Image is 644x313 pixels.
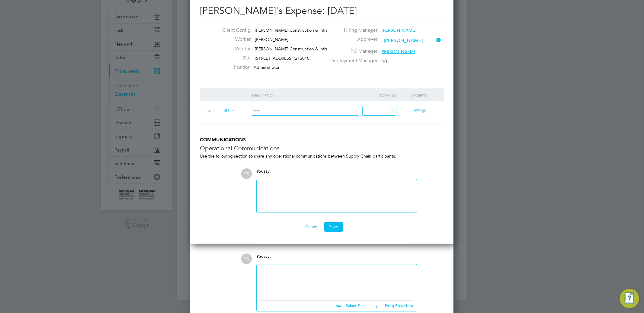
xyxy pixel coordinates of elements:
span: ES [241,168,252,179]
span: You [256,169,264,174]
p: Use the following section to share any operational communications between Supply Chain participants. [200,153,444,159]
i: ï¼‹ [421,109,426,113]
label: Site [217,55,251,61]
div: Receipts [401,88,438,102]
span: ES [241,254,252,264]
span: Wed [207,108,216,113]
label: Client Config [217,27,251,34]
h5: COMMUNICATIONS [200,137,444,143]
span: [STREET_ADDRESS] (21S010) [255,56,311,61]
div: Description [252,88,364,102]
label: PO Manager [327,48,377,55]
h2: [PERSON_NAME]'s Expense: [DATE] [200,5,444,17]
input: Search for... [382,36,441,45]
span: n/a [382,58,388,64]
span: [PERSON_NAME] [382,27,416,33]
button: Engage Resource Center [620,289,639,308]
label: Vendor [217,46,251,52]
label: Hiring Manager [327,27,377,34]
span: 30 [221,107,235,114]
label: Approver [327,36,377,43]
span: [PERSON_NAME] [255,37,288,42]
span: [PERSON_NAME] [380,49,415,54]
span: [PERSON_NAME] Construction & Infra… [255,27,332,33]
h3: Operational Communications [200,144,444,152]
button: Drag Files Here [370,300,413,313]
span: [PERSON_NAME] Construction & Infra… [255,46,332,52]
button: Cancel [300,222,323,232]
div: say: [256,168,417,179]
span: Administrator [254,65,280,70]
label: Worker [217,36,251,43]
div: Total (£) [364,88,401,102]
label: Position [217,64,251,71]
button: Save [324,222,343,232]
div: say: [256,254,417,264]
span: You [256,254,264,259]
label: Deployment Manager [327,58,377,64]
